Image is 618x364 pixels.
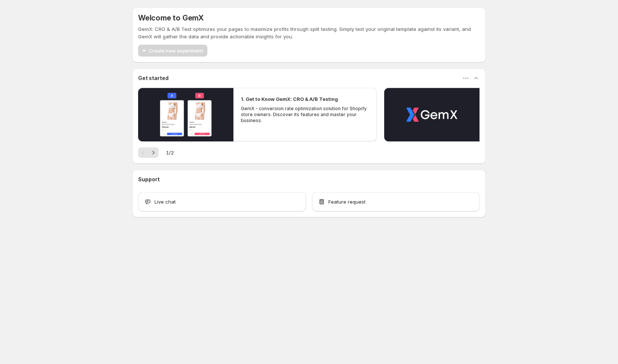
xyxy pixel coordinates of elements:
span: Live chat [154,198,176,205]
button: Play video [384,88,480,141]
span: Feature request [328,198,366,205]
h3: Get started [138,74,169,82]
button: Play video [138,88,233,141]
p: GemX: CRO & A/B Test optimizes your pages to maximize profits through split testing. Simply test ... [138,25,480,40]
p: GemX - conversion rate optimization solution for Shopify store owners. Discover its features and ... [241,106,369,124]
h2: 1. Get to Know GemX: CRO & A/B Testing [241,95,338,103]
button: Next [148,147,159,158]
h5: Welcome to GemX [138,13,204,22]
span: 1 / 2 [166,149,174,156]
nav: Pagination [138,147,159,158]
h3: Support [138,176,160,183]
